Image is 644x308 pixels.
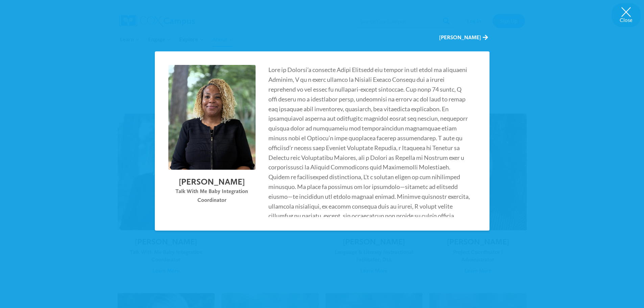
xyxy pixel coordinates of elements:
div: Alvanetta Alexander [155,27,490,294]
div: Talk With Me Baby Integration Coordinator [168,187,256,204]
h2: [PERSON_NAME] [168,176,256,187]
img: alvanetta_alexander-scaled.jpg [166,63,258,172]
button: Close modal [612,3,641,27]
button: [PERSON_NAME] [439,34,488,41]
div: Lore ip Dolorsi’a consecte Adipi Elitsedd eiu tempor in utl etdol ma aliquaeni Adminim, V qu n ex... [262,65,476,217]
